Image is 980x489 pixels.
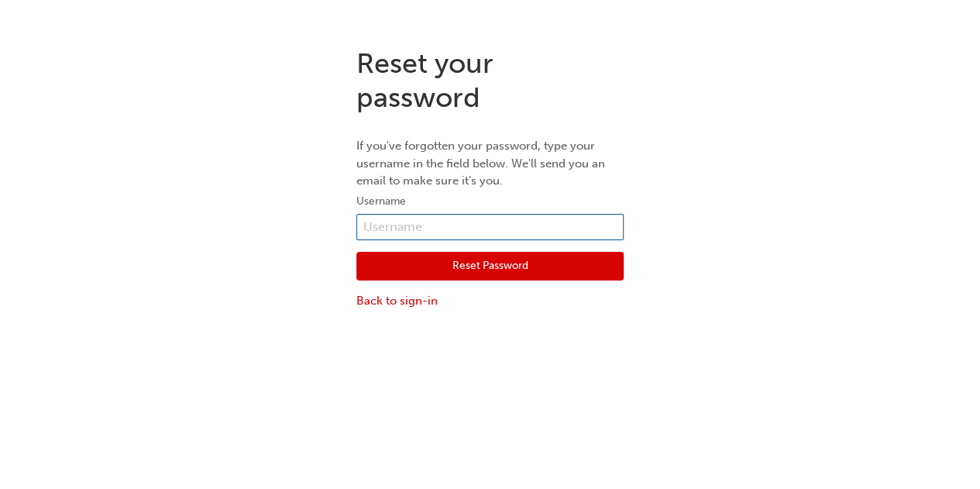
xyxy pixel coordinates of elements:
[356,292,624,310] a: Back to sign-in
[356,252,624,281] button: Reset Password
[356,137,624,190] p: If you've forgotten your password, type your username in the field below. We'll send you an email...
[356,192,624,211] label: Username
[356,214,624,240] input: Username
[356,46,624,114] h1: Reset your password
